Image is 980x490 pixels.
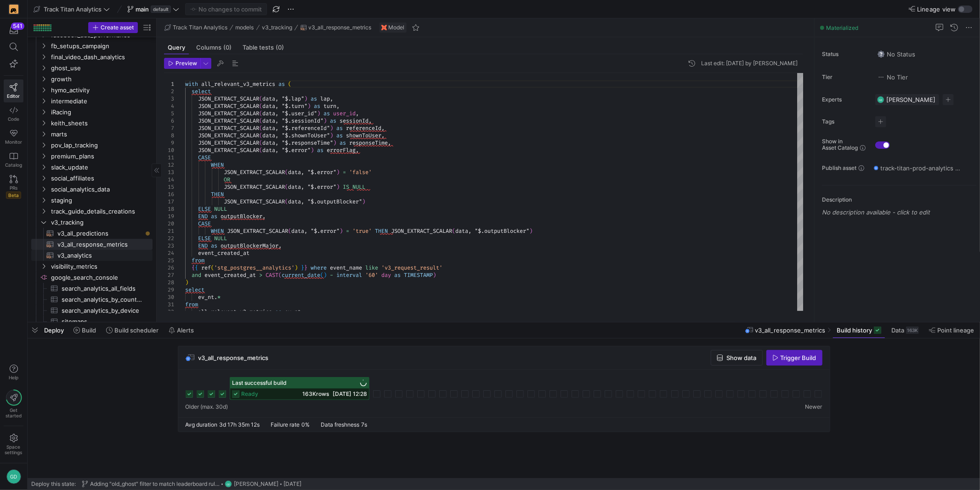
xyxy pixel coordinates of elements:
span: "$.sessionId" [282,117,323,124]
div: Press SPACE to select this row. [31,73,153,84]
span: iRacing [51,107,151,118]
span: ( [259,110,262,117]
div: 21 [164,227,174,235]
span: shownToUser [346,132,381,139]
span: , [336,102,340,110]
span: ( [285,183,288,191]
span: Avg duration [186,421,218,428]
span: , [275,110,278,117]
span: Catalog [5,162,22,168]
div: 10 [164,146,174,154]
img: undefined [381,25,387,30]
span: models [236,24,254,31]
span: Beta [6,191,21,199]
button: Track Titan Analytics [31,3,112,15]
span: Materialized [826,24,858,31]
span: Status [822,51,868,57]
a: PRsBeta [4,171,23,203]
span: social_analytics_data [51,184,151,195]
span: data [288,183,301,191]
a: https://storage.googleapis.com/y42-prod-data-exchange/images/4FGlnMhCNn9FsUVOuDzedKBoGBDO04HwCK1Z... [4,1,23,17]
button: Data163K [887,322,923,338]
div: 14 [164,176,174,183]
div: Press SPACE to select this row. [31,84,153,96]
span: "$.outputBlocker" [307,198,362,205]
button: Point lineage [925,322,978,338]
span: ) [311,146,314,154]
a: Spacesettings [4,430,23,459]
div: Press SPACE to select this row. [31,151,153,162]
span: Track Titan Analytics [173,24,227,31]
span: , [330,95,333,102]
span: "$.error" [311,227,340,235]
span: "$.responseTime" [282,139,333,146]
span: as [314,102,320,110]
span: keith_sheets [51,118,151,129]
a: Editor [4,79,23,102]
span: track_guide_details_creations [51,206,151,217]
span: ( [452,227,455,235]
span: No Tier [878,73,908,81]
span: Model [389,24,405,31]
div: Press SPACE to select this row. [31,118,153,129]
span: ) [304,95,307,102]
span: responseTime [349,139,388,146]
div: 17 [164,198,174,205]
span: v3_analytics​​​​​​​​​​ [57,250,142,261]
span: Last successful build [232,380,287,386]
div: Press SPACE to select this row. [31,140,153,151]
span: lap [320,95,330,102]
span: v3_tracking [51,217,151,228]
span: Get started [6,407,22,418]
div: 7 [164,124,174,132]
button: GD [4,467,23,486]
span: with [185,80,198,88]
span: pov_lap_tracking [51,140,151,151]
span: 'false' [349,169,372,176]
div: Press SPACE to select this row. [31,195,153,206]
span: Trigger Build [781,354,816,361]
span: "$.lap" [282,95,304,102]
span: Editor [7,93,20,99]
span: ) [330,132,333,139]
span: user_id [333,110,356,117]
span: NULL [352,183,365,191]
div: Press SPACE to select this row. [31,96,153,107]
span: google_search_console​​​​​​​​ [51,272,151,283]
span: JSON_EXTRACT_SCALAR [224,169,285,176]
div: Press SPACE to select this row. [31,173,153,184]
div: Press SPACE to select this row. [31,206,153,217]
span: = [346,227,349,235]
span: "$.turn" [282,102,307,110]
span: , [301,198,304,205]
div: GD [877,96,884,103]
span: = [343,169,346,176]
span: data [262,102,275,110]
span: , [301,183,304,191]
span: marts [51,129,151,140]
div: 13 [164,169,174,176]
span: PRs [10,185,17,191]
span: social_affiliates [51,173,151,184]
span: v3_all_response_metrics​​​​​​​​​​ [57,239,142,250]
span: Failure rate [271,421,300,428]
div: 1 [164,80,174,88]
span: , [275,139,278,146]
div: 11 [164,154,174,161]
span: search_analytics_by_device​​​​​​​​​ [62,305,142,316]
span: Build [82,327,96,334]
span: ) [340,227,343,235]
div: 16 [164,191,174,198]
p: Description [822,197,976,203]
span: Lineage view [917,6,956,13]
span: Data [891,327,904,334]
span: select [192,88,211,95]
span: Create asset [101,24,134,31]
span: JSON_EXTRACT_SCALAR [198,102,259,110]
span: v3_tracking [262,24,292,31]
span: ( [285,169,288,176]
span: premium_plans [51,151,151,162]
span: data [262,146,275,154]
div: Press SPACE to select this row. [31,184,153,195]
span: , [368,117,372,124]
